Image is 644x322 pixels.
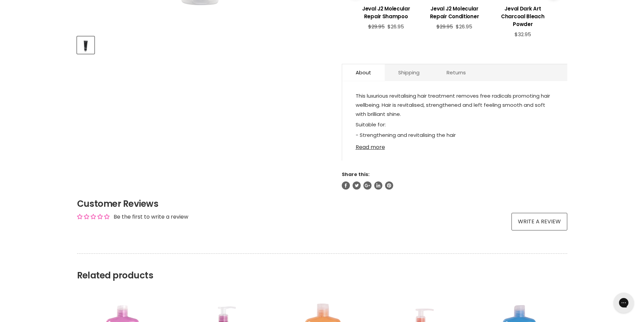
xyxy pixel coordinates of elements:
div: Be the first to write a review [114,213,188,221]
span: Share this: [342,171,369,178]
span: $29.95 [436,23,453,30]
iframe: Gorgias live chat messenger [610,290,637,315]
img: Jeval Dark Art Revitalising Charcoal Treatment [78,37,94,53]
h3: Jeval Dark Art Charcoal Bleach Powder [492,5,553,28]
p: - Strengthening and revitalising the hair - Promotes hair manageability and hair health - Restore... [356,130,554,177]
span: $32.95 [515,31,531,38]
h3: Jeval J2 Molecular Repair Conditioner [424,5,485,20]
a: About [342,64,385,81]
span: $29.95 [368,23,385,30]
span: $26.95 [387,23,404,30]
p: This luxurious revitalising hair treatment removes free radicals promoting hair wellbeing. Hair i... [356,91,554,120]
aside: Share this: [342,171,567,190]
p: Suitable for: [356,120,554,130]
a: Write a review [511,213,567,230]
a: Returns [433,64,479,81]
h3: Jeval J2 Molecular Repair Shampoo [355,5,417,20]
div: Average rating is 0.00 stars [77,213,110,221]
button: Jeval Dark Art Revitalising Charcoal Treatment [77,36,94,54]
span: $26.95 [456,23,472,30]
h2: Customer Reviews [77,198,567,210]
a: Read more [356,140,554,150]
a: Shipping [385,64,433,81]
div: Product thumbnails [76,34,331,54]
h2: Related products [77,253,567,281]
